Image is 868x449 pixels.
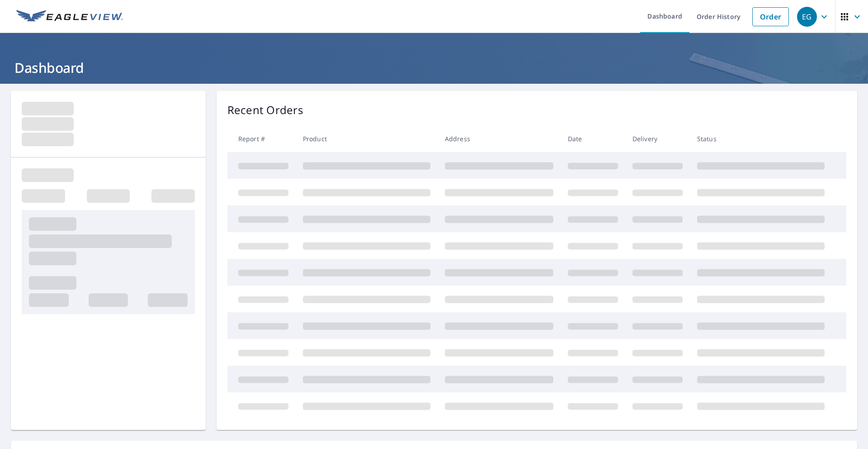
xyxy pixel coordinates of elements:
a: Order [752,7,789,26]
th: Report # [227,125,296,152]
div: EG [797,7,817,27]
th: Product [296,125,438,152]
th: Date [561,125,625,152]
img: EV Logo [16,10,123,24]
p: Recent Orders [227,102,303,118]
th: Status [690,125,832,152]
th: Address [438,125,561,152]
th: Delivery [625,125,690,152]
h1: Dashboard [11,58,857,77]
